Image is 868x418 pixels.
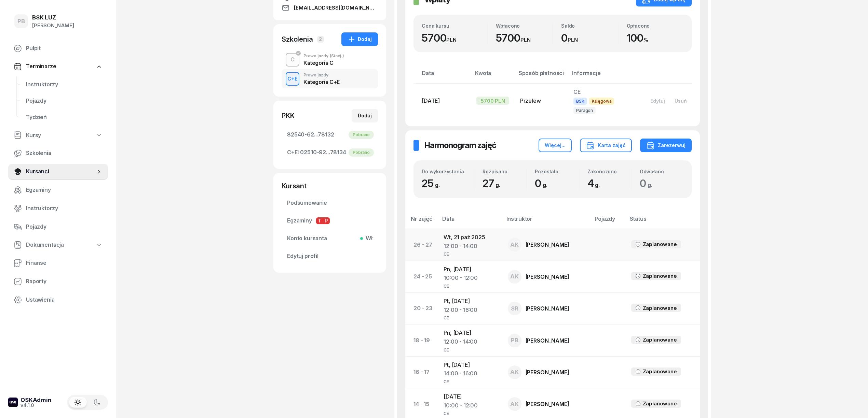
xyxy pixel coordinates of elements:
[26,296,103,304] span: Ustawienia
[640,169,683,174] div: Odwołano
[586,141,626,149] div: Karta zajęć
[405,356,438,388] td: 16 - 17
[526,370,569,375] div: [PERSON_NAME]
[8,255,108,271] a: Finanse
[422,177,443,189] span: 25
[444,378,497,384] div: CE
[444,306,497,315] div: 12:00 - 16:00
[444,410,497,416] div: CE
[282,181,378,191] div: Kursant
[444,242,497,251] div: 12:00 - 14:00
[405,261,438,292] td: 24 - 25
[561,23,618,29] div: Saldo
[26,204,103,213] span: Instruktorzy
[8,292,108,308] a: Ustawienia
[643,304,677,313] div: Zaplanowane
[413,69,471,83] th: Data
[643,272,677,280] div: Zaplanowane
[21,403,52,408] div: v4.1.0
[483,177,503,189] span: 27
[510,369,519,375] span: AK
[282,127,378,143] a: 82540-62...78132Pobrano
[303,73,340,77] div: Prawo jazdy
[640,139,692,152] button: Zarezerwuj
[8,273,108,290] a: Raporty
[8,200,108,217] a: Instruktorzy
[510,274,519,279] span: AK
[26,186,103,194] span: Egzaminy
[282,111,295,120] div: PKK
[444,314,497,320] div: CE
[444,369,497,378] div: 14:00 - 16:00
[643,37,648,43] small: %
[573,107,596,114] span: Paragon
[573,88,581,95] span: CE
[535,177,579,190] div: 0
[26,97,103,105] span: Pojazdy
[646,95,670,106] button: Edytuj
[446,37,457,43] small: PLN
[287,199,372,207] span: Podsumowanie
[303,60,344,66] div: Kategoria C
[21,397,52,403] div: OSKAdmin
[422,23,487,29] div: Cena kursu
[539,139,572,152] button: Więcej...
[646,141,686,149] div: Zarezerwuj
[511,337,518,343] span: PB
[8,182,108,198] a: Egzaminy
[285,74,300,83] div: C+E
[282,69,378,88] button: C+EPrawo jazdyKategoria C+E
[286,53,299,67] button: C
[282,248,378,264] a: Edytuj profil
[422,97,440,104] span: [DATE]
[405,229,438,261] td: 26 - 27
[496,23,553,29] div: Wpłacono
[643,367,677,376] div: Zaplanowane
[526,338,569,343] div: [PERSON_NAME]
[643,240,677,249] div: Zaplanowane
[282,195,378,211] a: Podsumowanie
[8,219,108,235] a: Pojazdy
[444,346,497,352] div: CE
[526,401,569,407] div: [PERSON_NAME]
[17,18,25,24] span: PB
[26,277,103,286] span: Raporty
[21,109,108,126] a: Tydzień
[26,241,64,249] span: Dokumentacja
[438,261,502,292] td: Pn, [DATE]
[26,222,103,231] span: Pojazdy
[8,59,108,74] a: Terminarze
[643,335,677,344] div: Zaplanowane
[26,80,103,89] span: Instruktorzy
[8,398,18,407] img: logo-xs-dark@2x.png
[26,167,96,176] span: Kursanci
[26,149,103,158] span: Szkolenia
[341,32,378,46] button: Dodaj
[650,98,665,104] div: Edytuj
[352,109,378,122] button: Dodaj
[422,32,487,44] div: 5700
[438,229,502,261] td: Wt, 21 paź 2025
[580,139,632,152] button: Karta zajęć
[627,23,684,29] div: Opłacono
[591,214,625,229] th: Pojazdy
[363,234,372,243] span: Wł
[444,250,497,256] div: CE
[26,113,103,122] span: Tydzień
[526,274,569,279] div: [PERSON_NAME]
[526,306,569,311] div: [PERSON_NAME]
[670,95,692,106] button: Usuń
[438,214,502,229] th: Data
[444,401,497,410] div: 10:00 - 12:00
[573,98,587,105] span: BSK
[675,98,687,104] div: Usuń
[287,130,372,139] span: 82540-62...78132
[526,242,569,247] div: [PERSON_NAME]
[543,182,547,188] small: g.
[483,169,526,174] div: Rozpisano
[435,182,440,188] small: g.
[405,325,438,356] td: 18 - 19
[316,217,323,224] span: T
[438,356,502,388] td: Pt, [DATE]
[626,214,700,229] th: Status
